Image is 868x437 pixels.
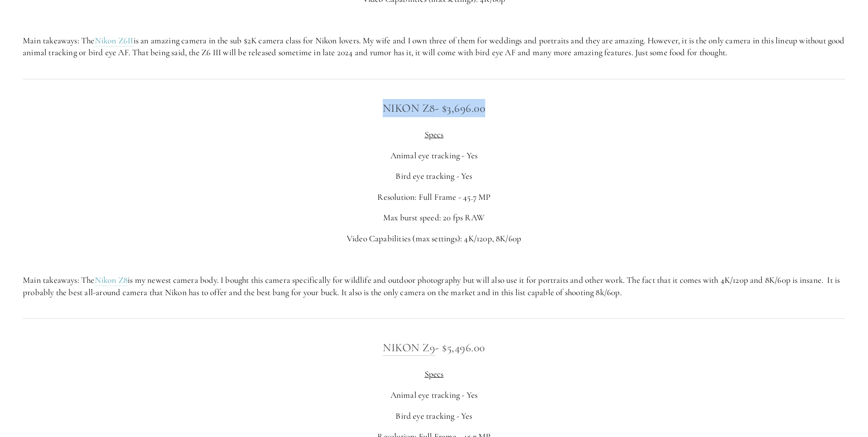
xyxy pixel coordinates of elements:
[23,35,845,59] p: Main takeaways: The is an amazing camera in the sub $2K camera class for Nikon lovers. My wife an...
[23,274,845,298] p: Main takeaways: The is my newest camera body. I bought this camera specifically for wildlife and ...
[383,101,435,116] a: Nikon Z8
[23,191,845,203] p: Resolution: Full Frame - 45.7 MP
[23,212,845,224] p: Max burst speed: 20 fps RAW
[23,233,845,245] p: Video Capabilities (max settings): 4K/120p, 8K/60p
[23,389,845,401] p: Animal eye tracking - Yes
[95,275,128,286] a: Nikon Z8
[23,150,845,162] p: Animal eye tracking - Yes
[383,341,435,355] a: Nikon Z9
[425,369,444,379] span: Specs
[23,338,845,357] h3: - $5,496.00
[95,35,134,47] a: Nikon Z6II
[23,99,845,117] h3: - $3,696.00
[425,129,444,140] span: Specs
[23,410,845,422] p: Bird eye tracking - Yes
[23,170,845,182] p: Bird eye tracking - Yes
